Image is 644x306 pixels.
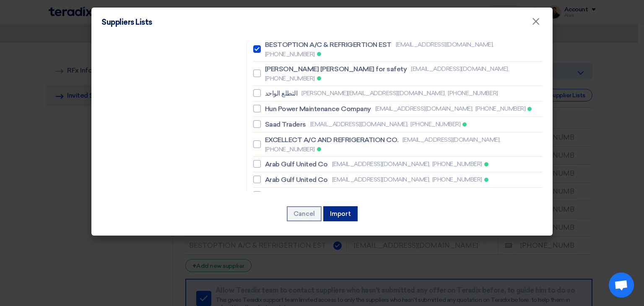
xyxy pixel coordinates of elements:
[402,135,501,144] span: [EMAIL_ADDRESS][DOMAIN_NAME],
[447,191,496,200] span: [PHONE_NUMBER]
[101,18,152,27] h4: Suppliers Lists
[301,89,446,98] span: [PERSON_NAME][EMAIL_ADDRESS][DOMAIN_NAME],
[346,191,444,200] span: [EMAIL_ADDRESS][DOMAIN_NAME],
[265,175,328,185] span: Arab Gulf United Co
[265,159,328,169] span: Arab Gulf United Co
[265,145,315,154] span: [PHONE_NUMBER]
[411,65,509,73] span: [EMAIL_ADDRESS][DOMAIN_NAME],
[375,104,473,113] span: [EMAIL_ADDRESS][DOMAIN_NAME],
[410,120,460,129] span: [PHONE_NUMBER]
[532,15,540,32] span: ×
[432,160,482,169] span: [PHONE_NUMBER]
[448,89,498,98] span: [PHONE_NUMBER]
[265,50,315,59] span: [PHONE_NUMBER]
[432,175,482,184] span: [PHONE_NUMBER]
[265,40,392,50] span: BESTOPTION A/C & REFRIGERTION EST
[287,206,322,221] button: Cancel
[609,272,634,298] div: Open chat
[265,88,298,99] span: التطلع الواحد
[525,13,547,30] button: Close
[396,40,494,49] span: [EMAIL_ADDRESS][DOMAIN_NAME],
[265,119,306,130] span: Saad Traders
[265,74,315,83] span: [PHONE_NUMBER]
[310,120,408,129] span: [EMAIL_ADDRESS][DOMAIN_NAME],
[265,64,407,74] span: [PERSON_NAME] [PERSON_NAME] for safety
[475,104,525,113] span: [PHONE_NUMBER]
[265,135,398,145] span: EXCELLECT A/C AND REFRIGERATION CO.
[323,206,358,221] button: Import
[265,104,371,114] span: Hun Power Maintenance Company
[265,190,343,200] span: مؤسسة الهلال الشرق التجارية
[332,160,430,169] span: [EMAIL_ADDRESS][DOMAIN_NAME],
[332,175,430,184] span: [EMAIL_ADDRESS][DOMAIN_NAME],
